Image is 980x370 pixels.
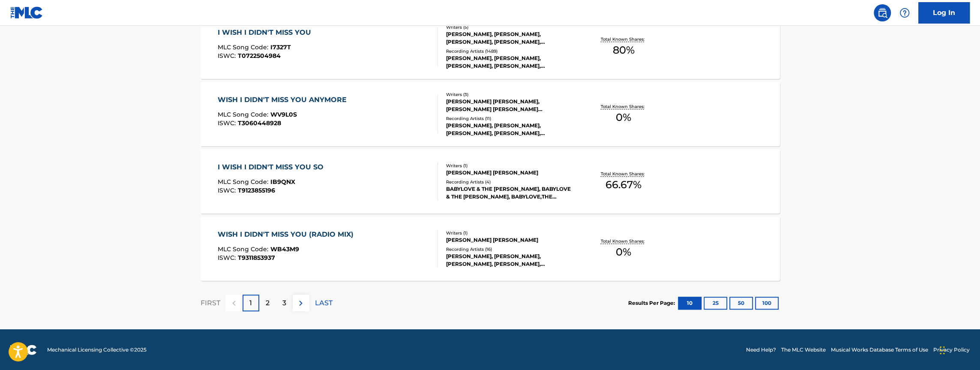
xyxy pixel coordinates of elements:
div: Writers ( 1 ) [446,230,575,236]
a: I WISH I DIDN'T MISS YOUMLC Song Code:I7327TISWC:T0722504984Writers (5)[PERSON_NAME], [PERSON_NAM... [201,15,780,79]
p: Total Known Shares: [601,171,647,177]
img: logo [10,345,37,355]
div: Recording Artists ( 1489 ) [446,48,575,54]
span: ISWC : [218,52,238,60]
img: right [296,298,306,308]
div: WISH I DIDN'T MISS YOU (RADIO MIX) [218,229,358,240]
img: MLC Logo [10,6,43,19]
p: 2 [266,298,270,308]
div: Writers ( 3 ) [446,91,575,98]
p: FIRST [201,298,220,308]
span: MLC Song Code : [218,178,270,186]
span: T3060448928 [238,119,281,127]
img: help [899,8,910,18]
a: The MLC Website [781,346,826,354]
div: Writers ( 5 ) [446,24,575,30]
div: BABYLOVE & THE [PERSON_NAME], BABYLOVE & THE [PERSON_NAME], BABYLOVE,THE [PERSON_NAME], BABYLOVE ... [446,185,575,201]
span: MLC Song Code : [218,43,270,51]
a: Public Search [874,4,891,21]
button: 100 [755,297,779,310]
span: 0 % [616,110,631,125]
div: Recording Artists ( 16 ) [446,246,575,253]
div: Recording Artists ( 11 ) [446,115,575,122]
span: ISWC : [218,119,238,127]
a: I WISH I DIDN'T MISS YOU SOMLC Song Code:IB9QNXISWC:T9123855196Writers (1)[PERSON_NAME] [PERSON_N... [201,149,780,214]
div: I WISH I DIDN'T MISS YOU SO [218,162,328,172]
div: [PERSON_NAME], [PERSON_NAME], [PERSON_NAME], [PERSON_NAME], [PERSON_NAME] [446,30,575,46]
span: Mechanical Licensing Collective © 2025 [47,346,147,354]
div: [PERSON_NAME] [PERSON_NAME] [446,169,575,177]
span: 80 % [613,42,635,58]
button: 25 [704,297,727,310]
span: 0 % [616,244,631,260]
div: Help [896,4,913,21]
p: LAST [315,298,333,308]
div: I WISH I DIDN'T MISS YOU [218,27,315,38]
div: [PERSON_NAME], [PERSON_NAME], [PERSON_NAME], [PERSON_NAME], [PERSON_NAME] [446,122,575,137]
span: T0722504984 [238,52,281,60]
span: IB9QNX [270,178,295,186]
span: MLC Song Code : [218,111,270,118]
span: T9123855196 [238,187,275,194]
span: ISWC : [218,254,238,262]
div: [PERSON_NAME], [PERSON_NAME], [PERSON_NAME], [PERSON_NAME], [PERSON_NAME] [446,54,575,70]
span: ISWC : [218,187,238,194]
a: WISH I DIDN'T MISS YOU (RADIO MIX)MLC Song Code:WB43M9ISWC:T9311853937Writers (1)[PERSON_NAME] [P... [201,217,780,281]
div: Drag [940,337,945,363]
div: WISH I DIDN'T MISS YOU ANYMORE [218,95,351,105]
iframe: Chat Widget [937,329,980,370]
p: Total Known Shares: [601,36,647,42]
div: Recording Artists ( 4 ) [446,179,575,185]
p: Results Per Page: [628,299,677,307]
span: I7327T [270,43,291,51]
span: 66.67 % [605,177,641,193]
a: Musical Works Database Terms of Use [831,346,928,354]
button: 10 [678,297,701,310]
img: search [877,8,887,18]
button: 50 [729,297,753,310]
a: Privacy Policy [933,346,970,354]
span: WV9L0S [270,111,297,118]
span: WB43M9 [270,245,299,253]
a: WISH I DIDN'T MISS YOU ANYMOREMLC Song Code:WV9L0SISWC:T3060448928Writers (3)[PERSON_NAME] [PERSO... [201,82,780,146]
div: [PERSON_NAME], [PERSON_NAME], [PERSON_NAME], [PERSON_NAME], [PERSON_NAME] [446,253,575,268]
p: Total Known Shares: [601,238,647,244]
p: 1 [249,298,252,308]
a: Need Help? [746,346,776,354]
span: MLC Song Code : [218,245,270,253]
span: T9311853937 [238,254,275,262]
div: [PERSON_NAME] [PERSON_NAME] [446,236,575,244]
p: 3 [282,298,286,308]
div: Writers ( 1 ) [446,162,575,169]
div: [PERSON_NAME] [PERSON_NAME], [PERSON_NAME] [PERSON_NAME] [PERSON_NAME] [446,98,575,113]
a: Log In [918,2,970,24]
p: Total Known Shares: [601,103,647,110]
